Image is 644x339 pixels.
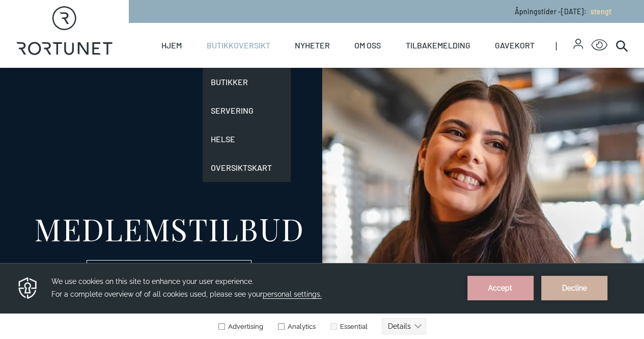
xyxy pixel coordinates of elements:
[328,60,368,67] label: Essential
[382,55,426,71] button: Details
[406,23,470,68] a: Tilbakemelding
[161,23,182,68] a: Hjem
[388,59,411,67] text: Details
[218,60,263,67] label: Advertising
[555,23,573,68] span: |
[203,153,291,182] a: Oversiktskart
[203,125,291,153] a: Helse
[87,260,251,289] a: Sjekk appen for rabattkuponger
[295,23,330,68] a: Nyheter
[591,7,611,16] span: stengt
[203,68,291,96] a: Butikker
[495,23,535,68] a: Gavekort
[515,6,611,17] p: Åpningstider - [DATE] :
[586,7,611,16] a: stengt
[203,96,291,125] a: Servering
[51,12,455,38] h3: We use cookies on this site to enhance your user experience. For a complete overview of of all co...
[17,13,39,37] img: Privacy reminder
[354,23,381,68] a: Om oss
[263,27,322,36] span: personal settings.
[276,60,316,67] label: Analytics
[218,60,225,67] input: Advertising
[467,13,534,37] button: Accept
[34,213,304,244] div: MEDLEMSTILBUD
[207,23,270,68] a: Butikkoversikt
[330,60,337,67] input: Essential
[278,60,285,67] input: Analytics
[541,13,607,37] button: Decline
[591,37,607,54] button: Open Accessibility Menu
